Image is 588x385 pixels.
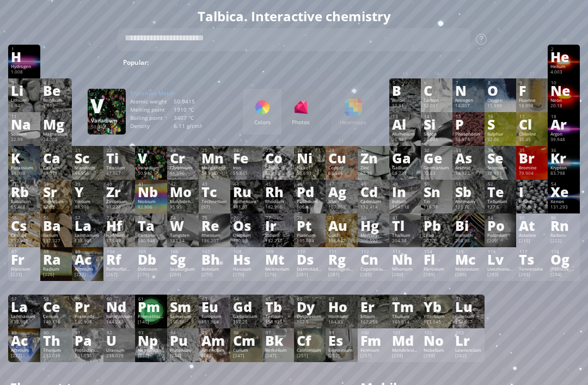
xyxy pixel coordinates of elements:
div: 30.974 [455,137,481,143]
div: 23 [138,148,164,153]
div: Pt [297,219,323,231]
div: Tungsten [170,233,196,238]
div: W [170,219,196,231]
div: 21 [75,148,101,153]
div: Lanthanum [75,233,101,238]
div: 6.94 [11,103,37,109]
div: Si [424,118,450,130]
div: 83.798 [550,170,577,177]
div: 26.982 [392,137,418,143]
div: 10.81 [392,103,418,109]
div: La [75,219,101,231]
div: Boiling point [130,114,174,121]
div: 79 [329,215,354,221]
div: 28 [297,148,323,153]
div: Al [392,118,418,130]
div: 1910 °C [174,106,217,113]
div: 35 [519,148,545,153]
div: 32 [424,148,450,153]
div: Sodium [11,131,37,137]
div: 84 [488,215,513,221]
div: 44.956 [75,170,101,177]
div: 12.011 [424,103,450,109]
div: 24.305 [43,137,69,143]
div: 17 [519,114,545,119]
div: 6.11 g/cm [174,123,217,130]
div: Sc [75,152,101,164]
div: 40.078 [43,170,69,177]
div: Gold [328,233,354,238]
div: Magnesium [43,131,69,137]
div: Barium [43,233,69,238]
div: Cesium [11,233,37,238]
div: Zr [106,186,132,198]
div: H [11,51,37,63]
div: Te [487,186,513,198]
div: 23 [91,91,122,97]
div: Sn [424,186,450,198]
div: V [138,152,164,164]
div: Boron [392,97,418,103]
div: Rn [550,219,577,231]
div: Ta [138,219,164,231]
div: Germanium [424,165,450,170]
div: 50.9415 [174,98,217,105]
div: 2 [551,46,577,52]
div: Mg [43,118,69,130]
div: 74 [170,215,196,221]
h1: Talbica. Interactive chemistry [5,7,583,26]
div: Vanadium [91,117,122,124]
div: 92.906 [138,204,164,211]
div: Xe [550,186,577,198]
div: 3407 °C [174,114,217,121]
div: Chlorine [519,131,545,137]
div: Ba [43,219,69,231]
div: Zirconium [106,199,132,204]
div: Ti [106,152,132,164]
div: 107.868 [328,204,354,211]
div: 49 [393,181,418,187]
div: 43 [202,181,228,187]
div: Ni [297,152,323,164]
div: Atomic weight [130,98,174,105]
div: Aluminium [392,131,418,137]
div: Hafnium [106,233,132,238]
div: 12 [44,114,69,119]
div: Mn [201,152,228,164]
div: 53 [519,181,545,187]
div: 39.948 [550,137,577,143]
div: Au [328,219,354,231]
div: Co [265,152,291,164]
div: Copper [328,165,354,170]
div: Zinc [360,165,387,170]
div: 14.007 [455,103,481,109]
div: Oxygen [487,97,513,103]
div: Osmium [233,233,259,238]
div: 86 [551,215,577,221]
div: Bismuth [455,233,481,238]
div: 48 [361,181,387,187]
div: Bromine [519,165,545,170]
div: Titanium [106,165,132,170]
span: [MEDICAL_DATA] [440,57,504,68]
div: 112.414 [360,204,387,211]
div: 40 [107,181,132,187]
div: 106.42 [297,204,323,211]
div: Pd [297,186,323,198]
div: 76 [234,215,259,221]
div: C [424,84,450,96]
div: 58.693 [297,170,323,177]
div: Tl [392,219,418,231]
div: Cadmium [360,199,387,204]
div: 56 [44,215,69,221]
div: I [519,186,545,198]
div: 91.224 [106,204,132,211]
div: 57 [75,215,101,221]
div: 80 [361,215,387,221]
div: 72.63 [424,170,450,177]
div: 37 [11,181,37,187]
div: Fluorine [519,97,545,103]
div: 50 [424,181,450,187]
div: 118.71 [424,204,450,211]
div: 63.546 [328,170,354,177]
